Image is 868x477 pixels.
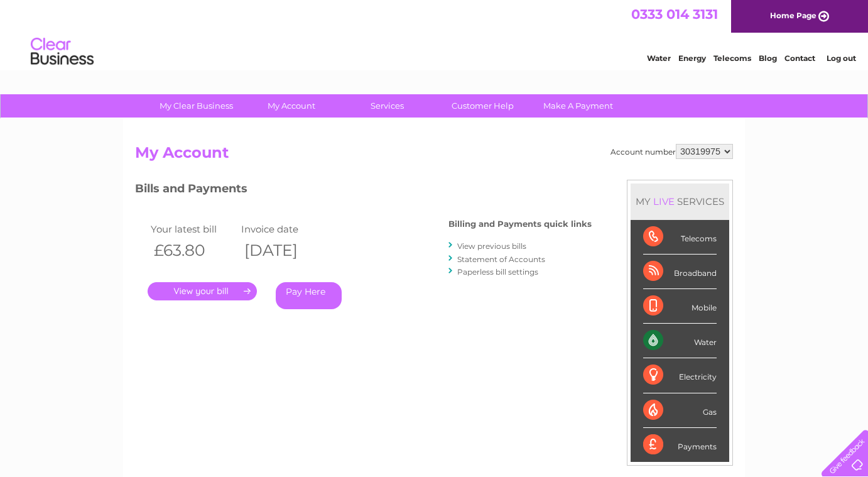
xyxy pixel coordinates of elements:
a: Statement of Accounts [457,255,545,264]
a: Contact [784,53,815,63]
div: Broadband [643,255,717,289]
a: Telecoms [713,53,751,63]
a: Customer Help [431,94,534,118]
div: Mobile [643,289,717,324]
a: Water [647,53,671,63]
div: Electricity [643,358,717,393]
h2: My Account [135,144,733,168]
a: View previous bills [457,241,526,251]
td: Your latest bill [148,221,238,238]
a: Log out [827,53,856,63]
img: logo.png [30,33,94,71]
h4: Billing and Payments quick links [448,219,592,229]
a: . [148,282,257,300]
div: Clear Business is a trading name of Verastar Limited (registered in [GEOGRAPHIC_DATA] No. 3667643... [138,7,732,61]
a: Pay Here [276,282,342,309]
a: Blog [759,53,777,63]
div: Payments [643,428,717,462]
th: £63.80 [148,238,238,263]
a: Paperless bill settings [457,267,538,277]
a: Services [335,94,439,118]
a: My Clear Business [144,94,248,118]
div: LIVE [651,195,677,207]
div: Telecoms [643,220,717,255]
div: MY SERVICES [631,184,729,219]
th: [DATE] [238,238,328,263]
div: Water [643,324,717,358]
h3: Bills and Payments [135,180,592,202]
a: 0333 014 3131 [631,6,718,22]
div: Account number [610,144,733,159]
a: My Account [240,94,344,118]
a: Make A Payment [526,94,630,118]
td: Invoice date [238,221,328,238]
div: Gas [643,393,717,428]
a: Energy [678,53,706,63]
